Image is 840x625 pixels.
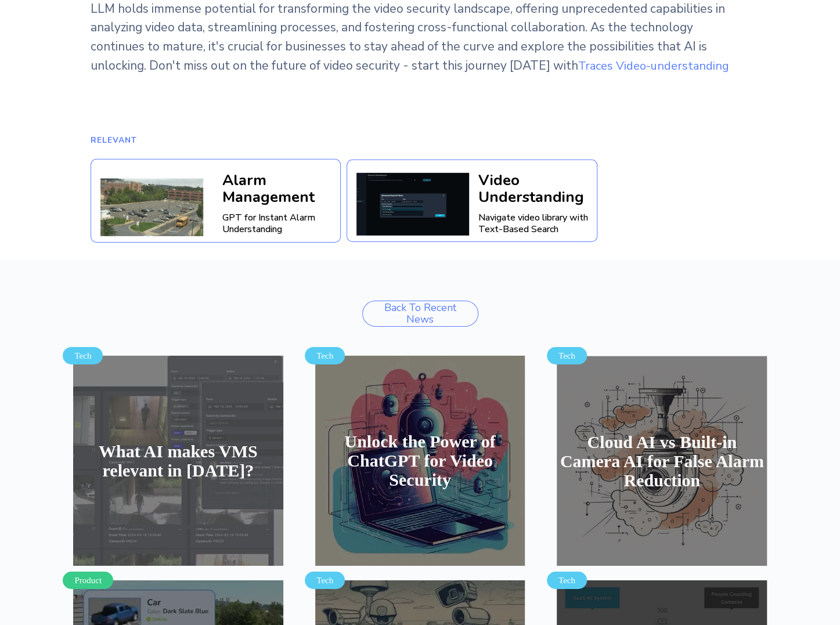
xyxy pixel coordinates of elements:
div: Tech [63,347,103,364]
p: Relevant [91,133,334,147]
div: Tech [305,347,345,364]
div: Tech [305,572,345,589]
div: Video Understanding [478,172,591,205]
h4: Unlock the Power of ChatGPT for Video Security [316,432,524,489]
h4: What AI makes VMS relevant in [DATE]? [74,442,282,480]
a: Back to Recent News [362,301,478,327]
div: Alarm Management [222,172,335,205]
a: Traces Video-understanding [578,58,729,74]
a: Traces Video UnderstandingVideo UnderstandingNavigate video library with Text-Based Search [347,160,597,242]
a: Traces Alarm Filtering gifAlarm ManagementGPT for Instant Alarm Understanding [91,159,341,243]
img: Traces Alarm Filtering gif [100,172,213,236]
h4: Cloud AI vs Built-in Camera AI for False Alarm Reduction [558,432,766,490]
a: TechUnlock the Power of ChatGPT for Video Security [305,356,535,566]
img: Traces Video Understanding [356,173,469,236]
div: GPT for Instant Alarm Understanding [222,212,335,235]
div: Product [63,572,113,589]
div: Navigate video library with Text-Based Search [478,212,591,235]
a: TechWhat AI makes VMS relevant in [DATE]? [63,356,293,566]
div: Tech [547,347,587,364]
a: TechCloud AI vs Built-in Camera AI for False Alarm Reduction [547,356,777,566]
div: Tech [547,572,587,589]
